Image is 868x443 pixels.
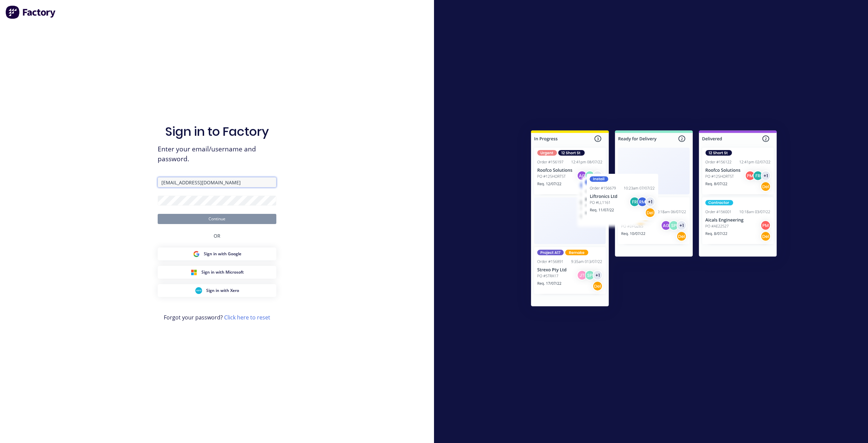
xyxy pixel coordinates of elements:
img: Microsoft Sign in [191,269,197,276]
span: Forgot your password? [164,313,270,321]
button: Google Sign inSign in with Google [158,247,276,260]
span: Sign in with Xero [206,288,239,294]
button: Microsoft Sign inSign in with Microsoft [158,266,276,279]
img: Google Sign in [193,251,200,257]
button: Xero Sign inSign in with Xero [158,284,276,297]
img: Xero Sign in [195,287,202,294]
h1: Sign in to Factory [165,124,269,139]
span: Sign in with Microsoft [201,269,244,275]
input: Email/Username [158,177,276,187]
button: Continue [158,214,276,224]
span: Enter your email/username and password. [158,144,276,164]
span: Sign in with Google [204,251,241,257]
a: Click here to reset [224,314,270,321]
img: Sign in [516,117,792,322]
div: OR [214,224,220,247]
img: Factory [5,5,56,19]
